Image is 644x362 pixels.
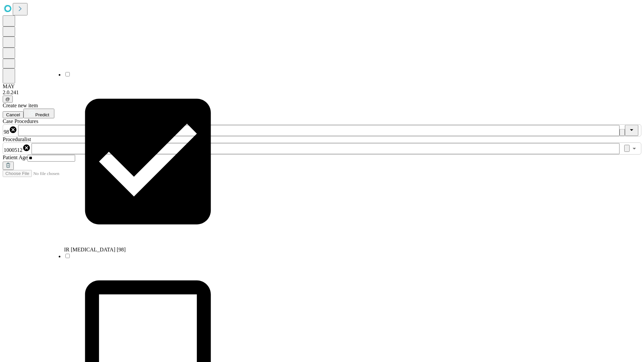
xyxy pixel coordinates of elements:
div: 1000512 [4,144,31,153]
div: 98 [4,126,17,135]
span: Predict [35,112,49,117]
button: Clear [624,145,630,152]
button: Open [630,144,639,153]
span: Scheduled Procedure [3,118,38,124]
span: 98 [4,129,9,135]
span: 1000512 [4,147,22,153]
button: Clear [620,129,625,136]
button: @ [3,96,13,103]
div: MAY [3,83,641,89]
span: IR [MEDICAL_DATA] [98] [64,247,126,252]
button: Cancel [3,111,23,118]
button: Close [625,125,638,136]
span: @ [5,97,10,102]
span: Patient Age [3,155,28,160]
span: Create new item [3,103,38,108]
div: 2.0.241 [3,89,641,96]
span: Proceduralist [3,136,31,142]
button: Predict [23,109,54,118]
span: Cancel [6,112,20,117]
